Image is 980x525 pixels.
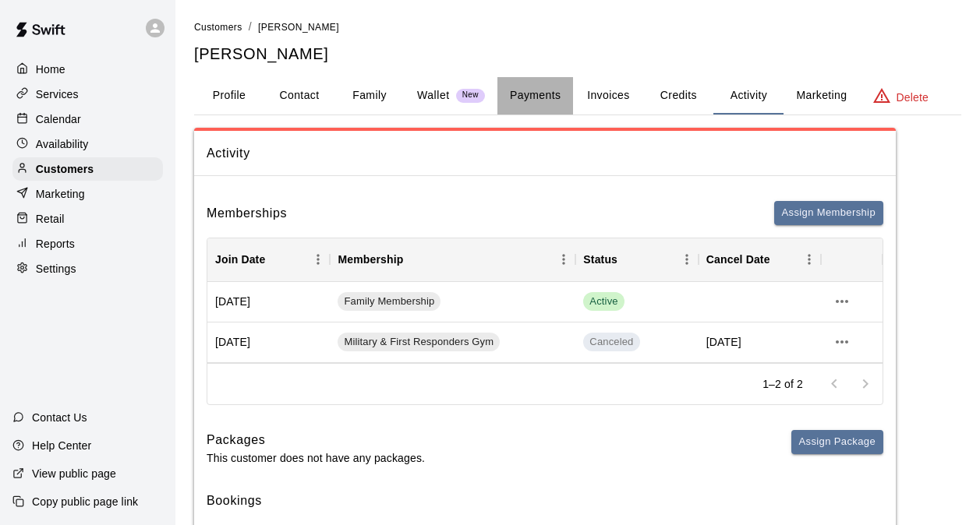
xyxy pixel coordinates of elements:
div: Cancel Date [699,238,821,281]
p: Delete [897,90,929,105]
span: Activity [207,143,883,164]
button: Contact [264,77,334,115]
p: Services [36,86,79,102]
p: This customer does not have any packages. [207,450,425,466]
span: Military & First Responders Gym [338,335,500,350]
button: Credits [643,77,713,115]
div: basic tabs example [194,77,961,115]
p: Wallet [417,87,450,104]
button: Payments [497,77,573,115]
button: Menu [675,248,699,271]
button: Profile [194,77,264,115]
a: Services [12,83,163,106]
h6: Bookings [207,491,883,511]
span: Customers [194,22,242,33]
a: Family Membership [338,292,445,311]
button: Menu [798,248,821,271]
button: Family [334,77,405,115]
div: Status [583,238,617,281]
div: Membership [338,238,403,281]
span: Family Membership [338,294,440,309]
div: Join Date [215,238,265,281]
button: Marketing [784,77,859,115]
span: Active [583,294,624,309]
button: Activity [713,77,784,115]
div: Status [575,238,698,281]
a: Home [12,58,163,81]
p: Home [36,62,65,77]
button: Sort [617,248,639,270]
button: Assign Package [791,430,883,454]
button: Menu [306,248,330,271]
p: View public page [32,466,116,481]
li: / [249,19,252,35]
span: [DATE] [706,334,741,350]
p: Copy public page link [32,494,138,509]
a: Calendar [12,107,163,131]
a: Military & First Responders Gym [338,333,504,351]
button: Sort [770,248,792,270]
p: Help Center [32,438,91,453]
h5: [PERSON_NAME] [194,44,961,65]
p: Customers [36,161,94,177]
p: Marketing [36,186,85,202]
a: Settings [12,257,163,280]
span: New [456,90,485,100]
button: Sort [403,248,425,270]
span: Canceled [583,333,639,351]
a: Availability [12,132,163,156]
div: [DATE] [207,282,330,322]
p: Availability [36,136,89,152]
button: Assign Membership [774,201,883,225]
nav: breadcrumb [194,19,961,36]
button: more actions [829,288,855,315]
div: [DATE] [207,322,330,363]
a: Reports [12,232,163,255]
div: Join Date [207,238,330,281]
div: Membership [330,238,575,281]
a: Marketing [12,182,163,206]
p: Retail [36,211,65,227]
button: more actions [829,329,855,355]
h6: Memberships [207,203,287,224]
p: Settings [36,261,76,277]
a: Customers [194,20,242,33]
p: Reports [36,236,75,252]
button: Menu [552,248,575,271]
span: Canceled [583,335,639,350]
button: Sort [265,248,287,270]
div: Cancel Date [706,238,770,281]
p: 1–2 of 2 [762,376,803,392]
a: Customers [12,157,163,181]
a: Retail [12,207,163,231]
button: Invoices [573,77,643,115]
span: Active [583,292,624,311]
span: [PERSON_NAME] [258,22,339,33]
h6: Packages [207,430,425,450]
p: Contact Us [32,410,87,425]
p: Calendar [36,111,81,127]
